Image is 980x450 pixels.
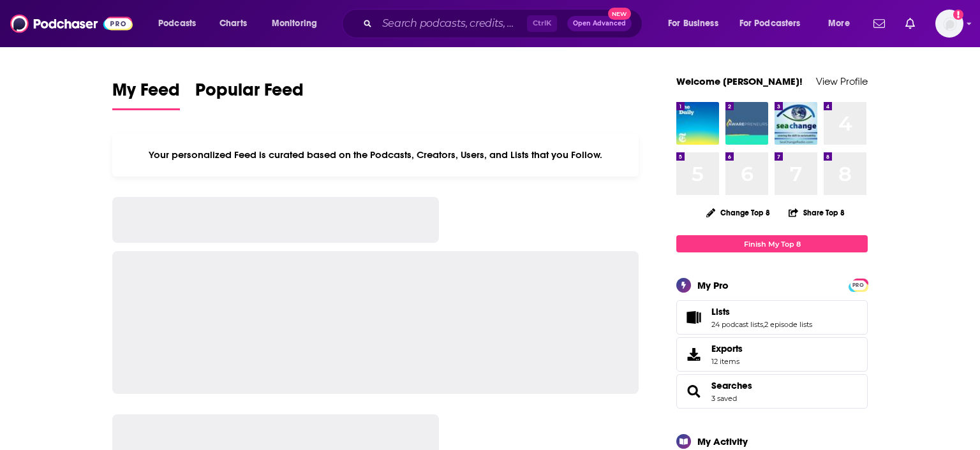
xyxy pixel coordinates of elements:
[219,15,247,33] span: Charts
[828,15,850,33] span: More
[699,205,778,221] button: Change Top 8
[763,320,764,329] span: ,
[788,200,845,225] button: Share Top 8
[377,13,527,34] input: Search podcasts, credits, & more...
[711,343,743,354] span: Exports
[711,394,737,403] a: 3 saved
[676,75,803,87] a: Welcome [PERSON_NAME]!
[659,13,734,34] button: open menu
[711,306,730,317] span: Lists
[263,13,334,34] button: open menu
[850,280,866,290] span: PRO
[953,10,963,20] svg: Add a profile image
[272,15,317,33] span: Monitoring
[149,13,212,34] button: open menu
[676,300,868,335] span: Lists
[668,15,718,33] span: For Business
[711,306,812,317] a: Lists
[739,15,801,33] span: For Podcasters
[158,15,196,33] span: Podcasts
[354,9,655,38] div: Search podcasts, credits, & more...
[573,20,626,27] span: Open Advanced
[850,280,866,289] a: PRO
[195,79,304,108] span: Popular Feed
[711,380,752,391] a: Searches
[725,102,768,145] img: Awarepreneurs
[935,10,963,38] img: User Profile
[676,337,868,372] a: Exports
[681,345,706,363] span: Exports
[819,13,866,34] button: open menu
[676,374,868,409] span: Searches
[211,13,255,34] a: Charts
[195,79,304,110] a: Popular Feed
[697,435,748,447] div: My Activity
[112,79,180,110] a: My Feed
[731,13,819,34] button: open menu
[608,8,631,20] span: New
[711,320,763,329] a: 24 podcast lists
[764,320,812,329] a: 2 episode lists
[711,357,743,366] span: 12 items
[527,15,557,32] span: Ctrl K
[10,11,133,36] img: Podchaser - Follow, Share and Rate Podcasts
[697,279,729,291] div: My Pro
[676,102,719,145] img: The Daily
[676,235,868,252] a: Finish My Top 8
[935,10,963,38] button: Show profile menu
[112,133,639,177] div: Your personalized Feed is curated based on the Podcasts, Creators, Users, and Lists that you Follow.
[681,308,706,326] a: Lists
[567,16,632,31] button: Open AdvancedNew
[681,382,706,400] a: Searches
[935,10,963,38] span: Logged in as StraussPodchaser
[868,13,890,34] a: Show notifications dropdown
[775,102,817,145] img: Sea Change Radio
[900,13,920,34] a: Show notifications dropdown
[816,75,868,87] a: View Profile
[112,79,180,108] span: My Feed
